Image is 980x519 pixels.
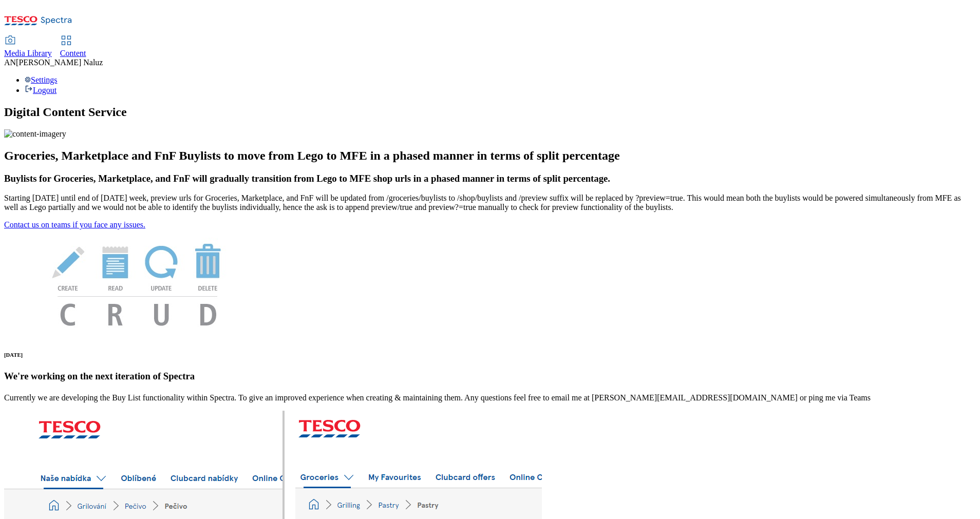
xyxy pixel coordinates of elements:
h3: We're working on the next iteration of Spectra [4,371,976,382]
img: News Image [4,229,271,337]
a: Media Library [4,36,52,58]
a: Settings [25,75,58,84]
h2: Groceries, Marketplace and FnF Buylists to move from Lego to MFE in a phased manner in terms of s... [4,149,976,163]
p: Currently we are developing the Buy List functionality within Spectra. To give an improved experi... [4,393,976,402]
p: Starting [DATE] until end of [DATE] week, preview urls for Groceries, Marketplace, and FnF will b... [4,194,976,212]
a: Contact us on teams if you face any issues. [4,220,145,229]
img: content-imagery [4,129,66,139]
a: Content [60,36,86,58]
h1: Digital Content Service [4,105,976,119]
span: Content [60,49,86,57]
a: Logout [25,86,56,94]
span: Media Library [4,49,52,57]
span: AN [4,58,16,67]
span: [PERSON_NAME] Naluz [16,58,103,67]
h3: Buylists for Groceries, Marketplace, and FnF will gradually transition from Lego to MFE shop urls... [4,173,976,184]
h6: [DATE] [4,352,976,358]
